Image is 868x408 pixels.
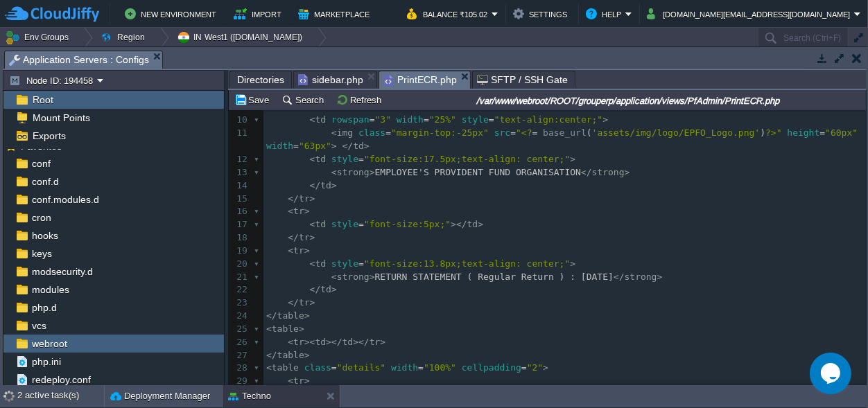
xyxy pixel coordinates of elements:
span: "details" [337,362,385,373]
a: keys [29,247,54,260]
div: 14 [229,179,251,193]
span: style [331,154,358,164]
span: </ [581,167,592,177]
span: style [331,258,358,269]
a: conf [29,157,53,170]
span: RETURN STATEMENT ( Regular Return ) : [DATE] [375,272,614,282]
span: sidebar.php [298,71,363,88]
span: < [310,258,315,269]
span: tr [293,102,304,112]
button: New Environment [125,6,220,22]
span: style [462,114,489,125]
span: < [288,245,293,256]
span: > [370,272,375,282]
span: redeploy.conf [29,373,93,386]
span: base_url [543,127,587,138]
span: ?> [765,127,776,138]
span: ></ [451,219,467,229]
span: > [310,193,315,204]
div: 15 [229,193,251,206]
span: rowspan [331,114,370,125]
span: php.ini [29,355,63,368]
span: </ [288,297,299,308]
button: Save [234,94,273,106]
span: < [288,375,293,386]
a: cron [29,211,53,224]
span: "63px" [299,141,331,151]
span: Application Servers : Configs [9,51,149,69]
span: < [310,219,315,229]
span: php.d [29,301,59,314]
span: > [304,102,310,112]
span: = [358,219,364,229]
span: </ [288,193,299,204]
span: > [370,167,375,177]
span: < [288,337,293,347]
span: < [310,114,315,125]
div: 12 [229,153,251,166]
span: ></ [353,337,369,347]
span: < [310,154,315,164]
div: 28 [229,362,251,375]
a: Root [30,94,55,106]
span: > [331,180,337,190]
div: 16 [229,205,251,218]
span: = [331,362,337,373]
span: strong [625,272,657,282]
span: </ [342,141,354,151]
div: 24 [229,310,251,323]
span: > [570,154,575,164]
span: strong [592,167,625,177]
span: td [353,141,364,151]
span: < [266,323,272,334]
span: src [494,127,510,138]
span: PrintECR.php [383,71,457,89]
span: "text-align:center;" [494,114,603,125]
div: 26 [229,336,251,349]
span: width [391,362,418,373]
span: > [304,245,310,256]
span: td [320,180,331,190]
a: vcs [29,319,49,332]
span: width [397,114,424,125]
span: "font-size:5px;" [364,219,451,229]
button: Settings [513,6,571,22]
span: "25%" [429,114,456,125]
button: Region [101,28,150,47]
span: class [358,127,385,138]
span: "100%" [424,362,456,373]
div: 11 [229,127,251,140]
button: Node ID: 194458 [9,74,97,87]
span: >< [304,337,315,347]
span: </ [614,272,625,282]
span: < [266,362,272,373]
span: strong [337,272,370,282]
a: Mount Points [30,112,92,124]
span: > [657,272,663,282]
a: webroot [29,337,69,350]
a: Exports [30,130,68,142]
span: "font-size:13.8px;text-align: center;" [364,258,570,269]
span: = [489,114,494,125]
span: </ [266,310,277,321]
span: modules [29,283,71,296]
iframe: chat widget [810,353,854,394]
span: > [478,219,483,229]
div: 17 [229,218,251,231]
span: "margin-top:-25px" [391,127,489,138]
button: Import [234,6,286,22]
a: conf.d [29,175,61,188]
span: < [331,127,337,138]
span: tr [299,193,310,204]
span: td [320,284,331,294]
span: table [277,310,304,321]
span: Directories [237,71,284,88]
span: img [337,127,353,138]
a: conf.modules.d [29,193,101,206]
span: tr [293,245,304,256]
span: table [272,323,299,334]
div: 23 [229,296,251,310]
